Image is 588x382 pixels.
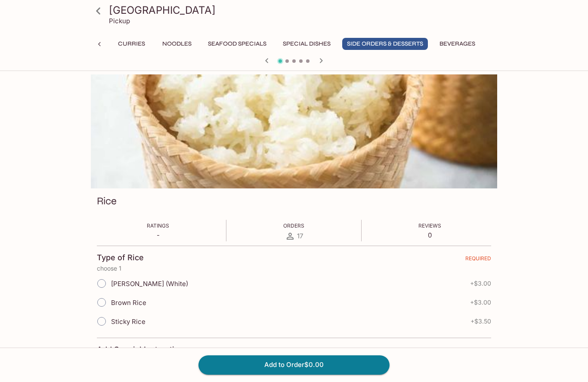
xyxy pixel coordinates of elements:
[203,38,271,50] button: Seafood Specials
[111,317,145,326] span: Sticky Rice
[278,38,335,50] button: Special Dishes
[147,222,169,229] span: Ratings
[198,355,390,374] button: Add to Order$0.00
[435,38,480,50] button: Beverages
[418,231,441,239] p: 0
[112,38,151,50] button: Curries
[342,38,428,50] button: Side Orders & Desserts
[91,74,497,188] div: Rice
[158,38,196,50] button: Noodles
[109,3,494,17] h3: [GEOGRAPHIC_DATA]
[147,231,169,239] p: -
[470,299,491,306] span: + $3.00
[111,299,146,307] span: Brown Rice
[418,222,441,229] span: Reviews
[109,17,130,25] p: Pickup
[297,232,303,240] span: 17
[97,253,144,262] h4: Type of Rice
[470,280,491,287] span: + $3.00
[283,222,304,229] span: Orders
[470,318,491,325] span: + $3.50
[111,280,188,288] span: [PERSON_NAME] (White)
[97,194,117,208] h3: Rice
[97,265,491,272] p: choose 1
[97,345,491,354] h4: Add Special Instructions
[465,255,491,265] span: REQUIRED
